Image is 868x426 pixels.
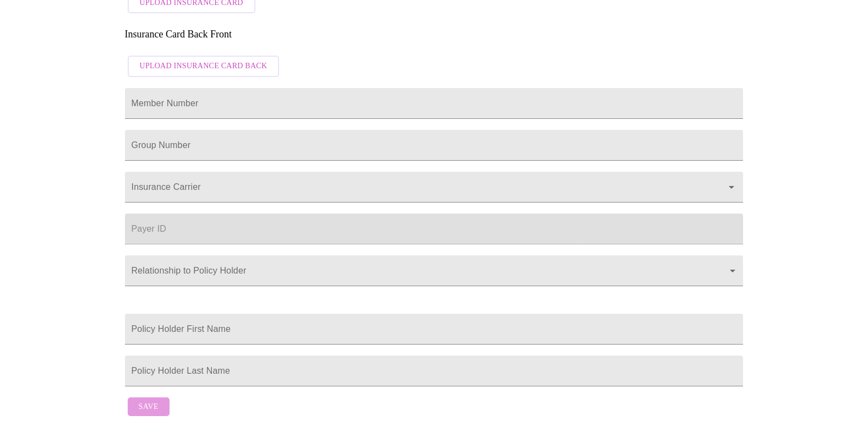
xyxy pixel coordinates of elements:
[125,29,744,40] h3: Insurance Card Back Front
[140,59,268,73] span: Upload Insurance Card Back
[724,179,739,195] button: Open
[125,255,744,286] div: ​
[128,56,280,77] button: Upload Insurance Card Back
